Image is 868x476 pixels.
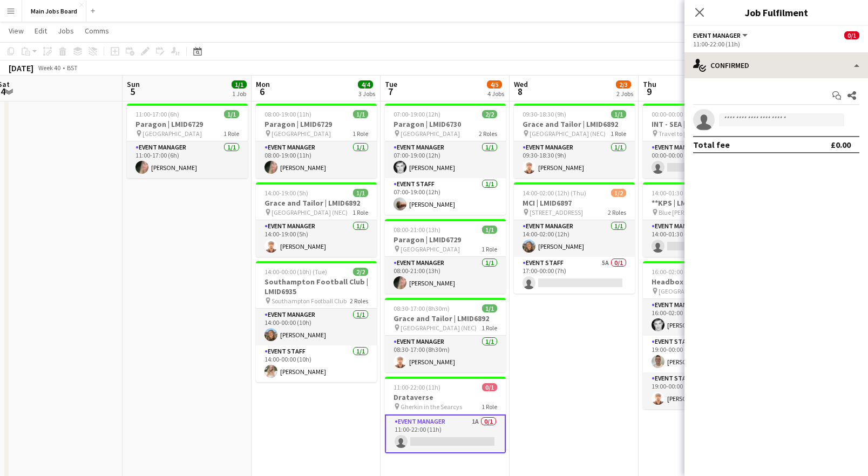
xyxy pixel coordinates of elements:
[641,85,656,98] span: 9
[385,79,397,89] span: Tue
[256,309,377,345] app-card-role: Event Manager1/114:00-00:00 (10h)[PERSON_NAME]
[22,1,86,22] button: Main Jobs Board
[358,80,373,89] span: 4/4
[693,31,741,39] span: Event Manager
[9,26,24,36] span: View
[385,141,506,178] app-card-role: Event Manager1/107:00-19:00 (12h)[PERSON_NAME]
[643,182,764,257] app-job-card: 14:00-01:30 (11h30m) (Fri)0/1**KPS | LMID6979 Blue [PERSON_NAME] Ibiza1 RoleEvent Manager2A0/114:...
[482,383,497,391] span: 0/1
[223,130,239,138] span: 1 Role
[272,208,348,216] span: [GEOGRAPHIC_DATA] (NEC)
[401,403,462,411] span: Gherkin in the Searcys
[482,226,497,234] span: 1/1
[831,139,851,150] div: £0.00
[394,304,450,312] span: 08:30-17:00 (8h30m)
[9,63,33,73] div: [DATE]
[385,336,506,372] app-card-role: Event Manager1/108:30-17:00 (8h30m)[PERSON_NAME]
[643,141,764,178] app-card-role: Event Manager0/100:00-00:00 (24h)
[352,130,368,138] span: 1 Role
[256,104,377,178] app-job-card: 08:00-19:00 (11h)1/1Paragon | LMID6729 [GEOGRAPHIC_DATA]1 RoleEvent Manager1/108:00-19:00 (11h)[P...
[643,261,764,409] app-job-card: 16:00-02:00 (10h) (Fri)3/3Headbox ( MBDA) | LMID6675 [GEOGRAPHIC_DATA]3 RolesEvent Manager1/116:0...
[652,189,723,197] span: 14:00-01:30 (11h30m) (Fri)
[385,119,506,129] h3: Paragon | LMID6730
[127,141,248,178] app-card-role: Event Manager1/111:00-17:00 (6h)[PERSON_NAME]
[643,119,764,129] h3: INT - SEA | LMID6768
[385,314,506,323] h3: Grace and Tailor | LMID6892
[385,377,506,453] div: 11:00-22:00 (11h)0/1Drataverse Gherkin in the Searcys1 RoleEvent Manager1A0/111:00-22:00 (11h)
[385,392,506,402] h3: Drataverse
[482,324,497,332] span: 1 Role
[643,79,656,89] span: Thu
[693,31,749,39] button: Event Manager
[272,297,347,305] span: Southampton Football Club
[684,52,868,78] div: Confirmed
[611,130,626,138] span: 1 Role
[256,345,377,382] app-card-role: Event Staff1/114:00-00:00 (10h)[PERSON_NAME]
[143,130,202,138] span: [GEOGRAPHIC_DATA]
[256,277,377,296] h3: Southampton Football Club | LMID6935
[256,261,377,382] app-job-card: 14:00-00:00 (10h) (Tue)2/2Southampton Football Club | LMID6935 Southampton Football Club2 RolesEv...
[530,130,606,138] span: [GEOGRAPHIC_DATA] (NEC)
[256,141,377,178] app-card-role: Event Manager1/108:00-19:00 (11h)[PERSON_NAME]
[53,24,78,38] a: Jobs
[652,110,711,118] span: 00:00-00:00 (24h) (Fri)
[514,119,635,129] h3: Grace and Tailor | LMID6892
[385,298,506,372] app-job-card: 08:30-17:00 (8h30m)1/1Grace and Tailor | LMID6892 [GEOGRAPHIC_DATA] (NEC)1 RoleEvent Manager1/108...
[35,26,47,36] span: Edit
[512,85,528,98] span: 8
[514,141,635,178] app-card-role: Event Manager1/109:30-18:30 (9h)[PERSON_NAME]
[394,383,440,391] span: 11:00-22:00 (11h)
[350,297,368,305] span: 2 Roles
[401,324,477,332] span: [GEOGRAPHIC_DATA] (NEC)
[616,80,631,89] span: 2/3
[643,372,764,409] app-card-role: Event Staff1/119:00-00:00 (5h)[PERSON_NAME]
[265,189,308,197] span: 14:00-19:00 (5h)
[352,208,368,216] span: 1 Role
[401,245,460,253] span: [GEOGRAPHIC_DATA]
[224,110,239,118] span: 1/1
[254,85,270,98] span: 6
[265,268,327,276] span: 14:00-00:00 (10h) (Tue)
[256,220,377,257] app-card-role: Event Manager1/114:00-19:00 (5h)[PERSON_NAME]
[659,208,733,216] span: Blue [PERSON_NAME] Ibiza
[514,182,635,294] div: 14:00-02:00 (12h) (Thu)1/2MCI | LMID6897 [STREET_ADDRESS]2 RolesEvent Manager1/114:00-02:00 (12h)...
[482,304,497,312] span: 1/1
[30,24,51,38] a: Edit
[659,287,718,295] span: [GEOGRAPHIC_DATA]
[256,119,377,129] h3: Paragon | LMID6729
[135,110,179,118] span: 11:00-17:00 (6h)
[643,336,764,372] app-card-role: Event Staff1/119:00-00:00 (5h)[PERSON_NAME]
[487,80,502,89] span: 4/5
[643,277,764,287] h3: Headbox ( MBDA) | LMID6675
[256,182,377,257] div: 14:00-19:00 (5h)1/1Grace and Tailor | LMID6892 [GEOGRAPHIC_DATA] (NEC)1 RoleEvent Manager1/114:00...
[530,208,583,216] span: [STREET_ADDRESS]
[394,226,440,234] span: 08:00-21:00 (13h)
[514,79,528,89] span: Wed
[643,299,764,336] app-card-role: Event Manager1/116:00-02:00 (10h)[PERSON_NAME]
[67,64,78,72] div: BST
[482,245,497,253] span: 1 Role
[643,220,764,257] app-card-role: Event Manager2A0/114:00-01:30 (11h30m)
[385,104,506,215] div: 07:00-19:00 (12h)2/2Paragon | LMID6730 [GEOGRAPHIC_DATA]2 RolesEvent Manager1/107:00-19:00 (12h)[...
[652,268,711,276] span: 16:00-02:00 (10h) (Fri)
[394,110,440,118] span: 07:00-19:00 (12h)
[353,110,368,118] span: 1/1
[353,189,368,197] span: 1/1
[482,110,497,118] span: 2/2
[611,110,626,118] span: 1/1
[353,268,368,276] span: 2/2
[643,104,764,178] app-job-card: 00:00-00:00 (24h) (Fri)0/1INT - SEA | LMID6768 Travel to [GEOGRAPHIC_DATA]1 RoleEvent Manager0/10...
[487,90,504,98] div: 4 Jobs
[265,110,311,118] span: 08:00-19:00 (11h)
[385,219,506,294] app-job-card: 08:00-21:00 (13h)1/1Paragon | LMID6729 [GEOGRAPHIC_DATA]1 RoleEvent Manager1/108:00-21:00 (13h)[P...
[693,40,859,48] div: 11:00-22:00 (11h)
[514,198,635,208] h3: MCI | LMID6897
[401,130,460,138] span: [GEOGRAPHIC_DATA]
[127,79,140,89] span: Sun
[272,130,331,138] span: [GEOGRAPHIC_DATA]
[385,178,506,215] app-card-role: Event Staff1/107:00-19:00 (12h)[PERSON_NAME]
